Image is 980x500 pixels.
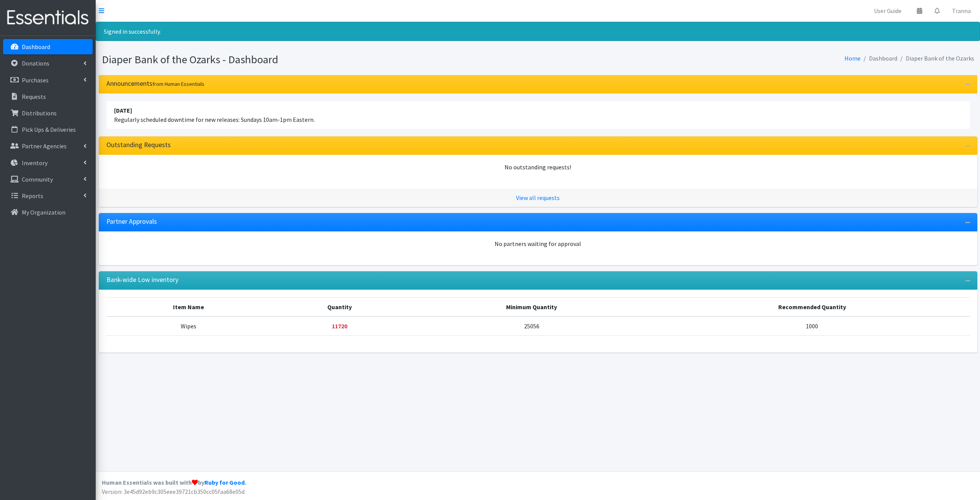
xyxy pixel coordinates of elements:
[106,218,157,226] h3: Partner Approvals
[3,72,93,88] a: Purchases
[655,316,970,336] td: 1000
[106,276,178,284] h3: Bank-wide Low inventory
[22,175,53,183] p: Community
[22,109,57,117] p: Distributions
[408,316,655,336] td: 25056
[106,239,970,248] div: No partners waiting for approval
[22,93,46,100] p: Requests
[3,105,93,121] a: Distributions
[22,43,50,51] p: Dashboard
[106,80,204,88] h3: Announcements
[106,141,171,149] h3: Outstanding Requests
[3,89,93,104] a: Requests
[655,297,970,316] th: Recommended Quantity
[844,54,861,62] a: Home
[114,107,132,114] strong: [DATE]
[22,126,76,133] p: Pick Ups & Deliveries
[106,101,970,129] li: Regularly scheduled downtime for new releases: Sundays 10am-1pm Eastern.
[332,322,347,330] strong: Below minimum quantity
[3,5,93,31] img: HumanEssentials
[516,194,560,202] a: View all requests
[102,479,246,486] strong: Human Essentials was built with by .
[3,172,93,187] a: Community
[106,316,271,336] td: Wipes
[3,155,93,170] a: Inventory
[897,53,974,64] li: Diaper Bank of the Ozarks
[868,3,908,18] a: User Guide
[102,488,245,495] span: Version: 3e45d92eb9c305eee39721cb350cc05faa68e05d
[3,56,93,71] a: Donations
[152,80,204,87] small: from Human Essentials
[204,479,245,486] a: Ruby for Good
[3,205,93,220] a: My Organization
[3,188,93,203] a: Reports
[106,162,970,172] div: No outstanding requests!
[22,208,65,216] p: My Organization
[3,138,93,154] a: Partner Agencies
[102,53,535,66] h1: Diaper Bank of the Ozarks - Dashboard
[22,192,43,200] p: Reports
[22,59,49,67] p: Donations
[96,22,980,41] div: Signed in successfully.
[3,39,93,54] a: Dashboard
[408,297,655,316] th: Minimum Quantity
[3,122,93,137] a: Pick Ups & Deliveries
[22,159,47,167] p: Inventory
[946,3,977,18] a: Tranna
[106,297,271,316] th: Item Name
[271,297,408,316] th: Quantity
[22,142,67,150] p: Partner Agencies
[861,53,897,64] li: Dashboard
[22,76,49,84] p: Purchases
